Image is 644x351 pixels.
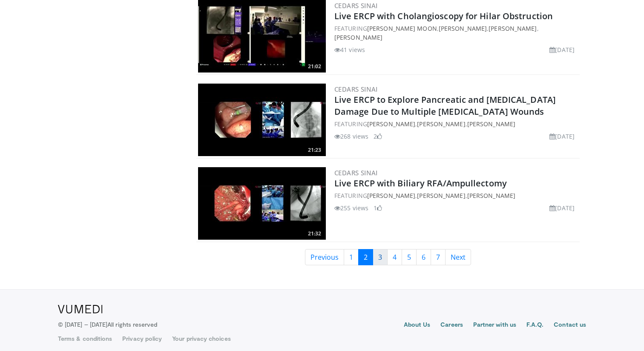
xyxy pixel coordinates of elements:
[439,24,487,32] a: [PERSON_NAME]
[305,249,344,265] a: Previous
[554,320,586,331] a: Contact us
[445,249,471,265] a: Next
[334,177,507,189] a: Live ERCP with Biliary RFA/Ampullectomy
[344,249,359,265] a: 1
[305,146,324,154] span: 21:23
[198,167,326,240] img: aad556ea-f674-4680-88a1-df461a0b6935.300x170_q85_crop-smart_upscale.jpg
[467,191,515,200] a: [PERSON_NAME]
[416,249,431,265] a: 6
[431,249,446,265] a: 7
[107,321,157,328] span: All rights reserved
[58,320,158,329] p: © [DATE] – [DATE]
[374,132,382,141] li: 2
[467,120,515,128] a: [PERSON_NAME]
[305,230,324,238] span: 21:32
[334,94,556,117] a: Live ERCP to Explore Pancreatic and [MEDICAL_DATA] Damage Due to Multiple [MEDICAL_DATA] Wounds
[387,249,402,265] a: 4
[417,120,465,128] a: [PERSON_NAME]
[489,24,537,32] a: [PERSON_NAME]
[334,132,368,141] li: 268 views
[404,320,431,331] a: About Us
[58,334,112,343] a: Terms & conditions
[367,120,415,128] a: [PERSON_NAME]
[334,24,578,42] div: FEATURING , , ,
[367,24,437,32] a: [PERSON_NAME] Moon
[334,45,365,54] li: 41 views
[334,119,578,128] div: FEATURING , ,
[367,191,415,200] a: [PERSON_NAME]
[198,84,326,156] a: 21:23
[334,10,553,22] a: Live ERCP with Cholangioscopy for Hilar Obstruction
[549,203,575,212] li: [DATE]
[334,203,368,212] li: 255 views
[172,334,230,343] a: Your privacy choices
[374,203,382,212] li: 1
[334,168,378,177] a: Cedars Sinai
[198,167,326,240] a: 21:32
[526,320,543,331] a: F.A.Q.
[334,191,578,200] div: FEATURING , ,
[334,33,382,41] a: [PERSON_NAME]
[549,132,575,141] li: [DATE]
[417,191,465,200] a: [PERSON_NAME]
[198,84,326,156] img: 8b3cf2b6-8a67-4724-ba0b-f71eb8c0e1ab.300x170_q85_crop-smart_upscale.jpg
[122,334,162,343] a: Privacy policy
[334,85,378,93] a: Cedars Sinai
[473,320,516,331] a: Partner with us
[196,249,580,265] nav: Search results pages
[334,1,378,10] a: Cedars Sinai
[373,249,388,265] a: 3
[440,320,463,331] a: Careers
[358,249,373,265] a: 2
[549,45,575,54] li: [DATE]
[305,63,324,70] span: 21:02
[58,305,103,313] img: VuMedi Logo
[402,249,417,265] a: 5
